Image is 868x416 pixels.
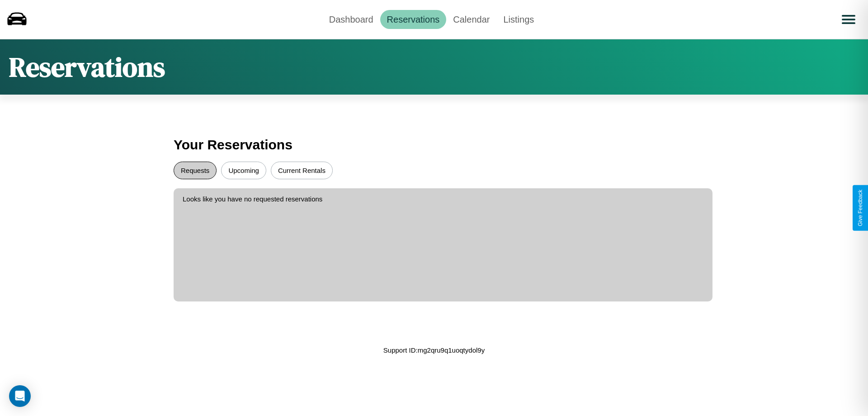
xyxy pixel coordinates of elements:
[496,10,541,29] a: Listings
[380,10,447,29] a: Reservations
[322,10,380,29] a: Dashboard
[183,193,703,205] p: Looks like you have no requested reservations
[271,162,333,179] button: Current Rentals
[9,48,165,86] h1: Reservations
[174,162,217,179] button: Requests
[836,7,861,32] button: Open menu
[857,190,863,226] div: Give Feedback
[221,162,266,179] button: Upcoming
[383,344,485,356] p: Support ID: mg2qru9q1uoqtydol9y
[9,385,31,407] div: Open Intercom Messenger
[446,10,496,29] a: Calendar
[174,133,694,157] h3: Your Reservations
